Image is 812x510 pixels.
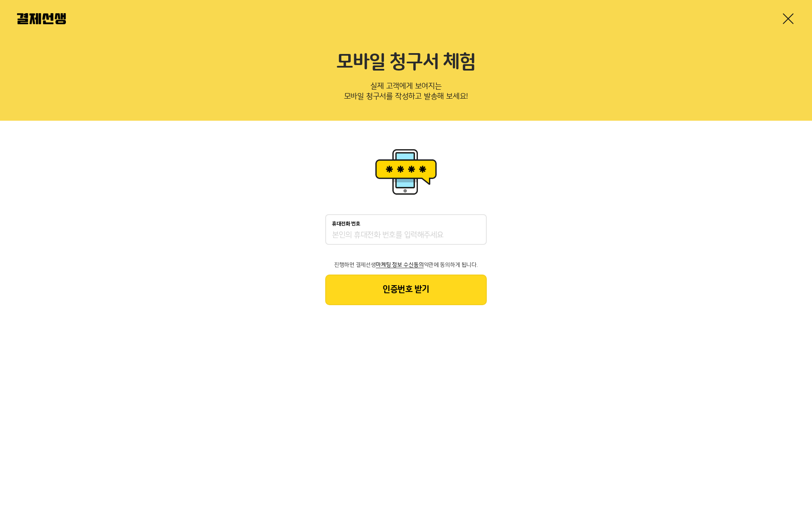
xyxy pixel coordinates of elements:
[332,230,480,241] input: 휴대전화 번호
[376,262,423,268] span: 마케팅 정보 수신동의
[332,221,361,227] p: 휴대전화 번호
[325,262,487,268] p: 진행하면 결제선생 약관에 동의하게 됩니다.
[325,275,487,305] button: 인증번호 받기
[17,13,66,24] img: 결제선생
[372,146,440,197] img: 휴대폰인증 이미지
[17,51,795,74] h2: 모바일 청구서 체험
[17,79,795,107] p: 실제 고객에게 보여지는 모바일 청구서를 작성하고 발송해 보세요!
